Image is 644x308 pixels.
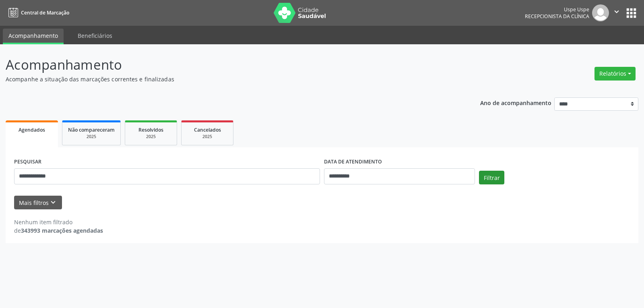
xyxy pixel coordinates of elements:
div: 2025 [131,134,171,140]
img: img [592,4,609,21]
button: Mais filtroskeyboard_arrow_down [14,196,62,210]
div: 2025 [68,134,115,140]
p: Acompanhamento [6,55,448,75]
button: apps [624,6,638,20]
button: Filtrar [479,171,504,184]
a: Beneficiários [72,29,118,43]
span: Cancelados [194,126,221,133]
p: Ano de acompanhamento [480,97,551,107]
button: Relatórios [594,67,636,81]
div: de [14,226,103,235]
div: Uspe Uspe [525,6,589,13]
span: Agendados [19,126,45,133]
i: keyboard_arrow_down [49,198,58,207]
span: Central de Marcação [21,9,69,16]
p: Acompanhe a situação das marcações correntes e finalizadas [6,75,448,83]
strong: 343993 marcações agendadas [21,227,103,234]
div: Nenhum item filtrado [14,218,103,226]
a: Central de Marcação [6,6,69,19]
i:  [612,7,621,16]
span: Resolvidos [138,126,163,133]
label: PESQUISAR [14,156,41,168]
label: DATA DE ATENDIMENTO [324,156,382,168]
span: Recepcionista da clínica [525,13,589,20]
a: Acompanhamento [3,29,64,44]
button:  [609,4,624,21]
span: Não compareceram [68,126,115,133]
div: 2025 [187,134,227,140]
